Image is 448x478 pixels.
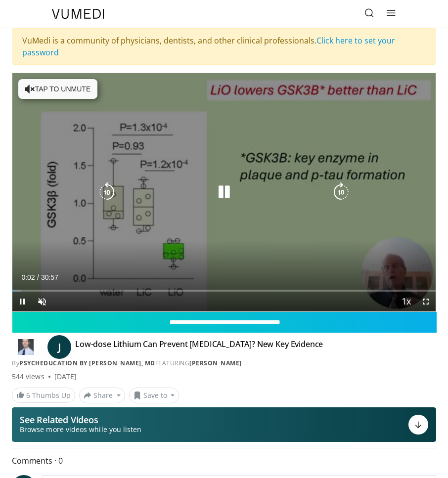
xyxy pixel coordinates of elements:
[12,388,75,403] a: 6 Thumbs Up
[416,292,436,311] button: Fullscreen
[26,391,30,400] span: 6
[20,425,141,435] span: Browse more videos while you listen
[32,292,52,311] button: Unmute
[12,292,32,311] button: Pause
[12,339,40,355] img: PsychEducation by James Phelps, MD
[12,407,436,442] button: See Related Videos Browse more videos while you listen
[19,359,155,367] a: PsychEducation by [PERSON_NAME], MD
[52,9,104,19] img: VuMedi Logo
[12,28,436,65] div: VuMedi is a community of physicians, dentists, and other clinical professionals.
[12,454,436,467] span: Comments 0
[37,273,39,281] span: /
[189,359,242,367] a: [PERSON_NAME]
[47,335,71,359] a: J
[20,415,141,425] p: See Related Videos
[129,388,179,403] button: Save to
[396,292,416,311] button: Playback Rate
[18,79,97,99] button: Tap to unmute
[41,273,58,281] span: 30:57
[12,359,436,368] div: By FEATURING
[21,273,35,281] span: 0:02
[12,290,436,292] div: Progress Bar
[12,372,45,382] span: 544 views
[12,73,436,311] video-js: Video Player
[54,372,77,382] div: [DATE]
[79,388,125,403] button: Share
[75,339,323,355] h4: Low-dose Lithium Can Prevent [MEDICAL_DATA]? New Key Evidence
